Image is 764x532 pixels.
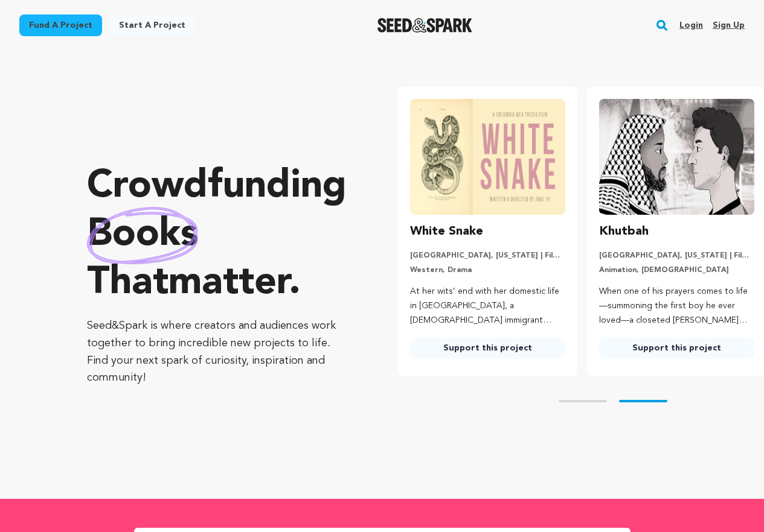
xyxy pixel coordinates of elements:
[87,207,198,264] img: hand sketched image
[599,285,754,328] p: When one of his prayers comes to life—summoning the first boy he ever loved—a closeted [PERSON_NA...
[87,317,350,387] p: Seed&Spark is where creators and audiences work together to bring incredible new projects to life...
[377,18,472,33] img: Seed&Spark Logo Dark Mode
[169,264,289,303] span: matter
[410,337,565,359] a: Support this project
[109,14,195,36] a: Start a project
[19,14,102,36] a: Fund a project
[410,99,565,215] img: White Snake image
[679,16,703,35] a: Login
[377,18,472,33] a: Seed&Spark Homepage
[87,163,350,308] p: Crowdfunding that .
[410,222,483,241] h3: White Snake
[599,99,754,215] img: Khutbah image
[599,251,754,261] p: [GEOGRAPHIC_DATA], [US_STATE] | Film Short
[410,265,565,275] p: Western, Drama
[713,16,745,35] a: Sign up
[599,337,754,359] a: Support this project
[410,285,565,328] p: At her wits’ end with her domestic life in [GEOGRAPHIC_DATA], a [DEMOGRAPHIC_DATA] immigrant moth...
[410,251,565,261] p: [GEOGRAPHIC_DATA], [US_STATE] | Film Short
[599,265,754,275] p: Animation, [DEMOGRAPHIC_DATA]
[599,222,649,241] h3: Khutbah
